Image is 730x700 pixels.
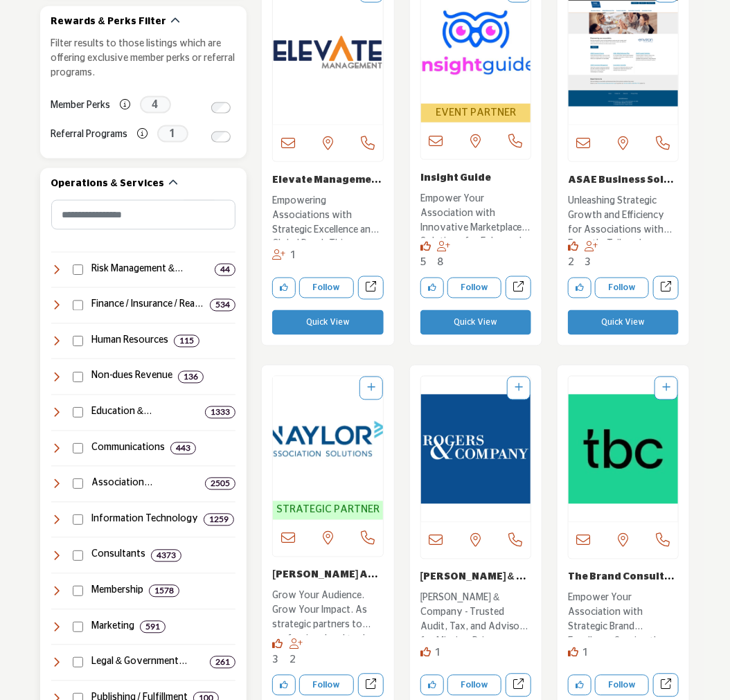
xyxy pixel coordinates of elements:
span: EVENT PARTNER [424,105,528,121]
p: Empower Your Association with Innovative Marketplace Solutions for Enhanced Engagement and Revenu... [420,192,531,238]
a: Add To List [662,384,670,393]
div: 4373 Results For Consultants [151,550,181,562]
h4: Education & Professional Development: Training, certification, career development, and learning s... [91,406,200,420]
span: STRATEGIC PARTNER [276,503,380,519]
a: [PERSON_NAME] & Company - Trusted Audit, Tax, and Advisory for Mission-Driven Organizations At [P... [420,588,531,638]
div: Followers [437,241,453,271]
input: Select Communications checkbox [73,443,84,454]
a: Open rogers-company-pllc in new tab [506,674,531,698]
a: Open Listing in new tab [569,377,678,522]
p: Grow Your Audience. Grow Your Impact. As strategic partners to professional and trade association... [272,589,383,636]
h4: Information Technology: Technology solutions, including software, cybersecurity, cloud computing,... [91,513,198,527]
input: Select Human Resources checkbox [73,336,84,347]
input: Select Consultants checkbox [73,550,84,562]
b: 443 [176,444,190,454]
p: Empower Your Association with Strategic Brand Excellence Serving the Association industry, this e... [568,591,679,638]
input: Select Marketing checkbox [73,622,84,633]
a: Open Listing in new tab [421,377,531,522]
button: Like company [420,278,444,298]
a: Empower Your Association with Strategic Brand Excellence Serving the Association industry, this e... [568,588,679,638]
div: Followers [272,249,296,264]
h2: Rewards & Perks Filter [51,15,166,29]
i: Likes [568,242,578,252]
input: Select Non-dues Revenue checkbox [73,372,84,383]
button: Quick View [420,310,531,335]
a: Add To List [515,384,523,393]
button: Follow [447,278,501,298]
img: Naylor Association Solutions [273,377,382,501]
h4: Human Resources: Services and solutions for employee management, benefits, recruiting, compliance... [91,334,168,348]
a: Add To List [367,384,375,393]
div: 2505 Results For Association Management Company (AMC) [205,478,235,490]
label: Referral Programs [51,123,128,147]
input: Select Association Management Company (AMC) checkbox [73,478,84,490]
h4: Risk Management & Support Services: Services for cancellation insurance and transportation soluti... [91,263,210,277]
div: 44 Results For Risk Management & Support Services [215,264,235,276]
b: 136 [184,373,198,382]
img: The Brand Consultancy [569,377,678,522]
h4: Association Management Company (AMC): Professional management, strategic guidance, and operationa... [91,477,200,491]
input: Search Category [51,200,236,230]
a: Grow Your Audience. Grow Your Impact. As strategic partners to professional and trade association... [272,586,383,636]
input: Select Education & Professional Development checkbox [73,407,84,418]
span: 8 [437,258,443,268]
h3: Elevate Management Company [272,172,383,187]
input: Switch to Referral Programs [211,132,231,143]
h4: Communications: Services for messaging, public relations, video production, webinars, and content... [91,442,165,456]
b: 2505 [211,479,230,489]
div: 115 Results For Human Resources [174,335,199,348]
div: 1578 Results For Membership [149,585,179,598]
div: 136 Results For Non-dues Revenue [178,371,204,384]
span: 1 [290,251,296,261]
img: Rogers & Company PLLC [421,377,531,522]
b: 4373 [157,551,176,561]
span: 1 [583,648,589,658]
b: 591 [145,622,160,632]
div: 443 Results For Communications [170,442,196,455]
button: Follow [299,675,353,696]
div: 1259 Results For Information Technology [204,514,234,526]
a: Empower Your Association with Innovative Marketplace Solutions for Enhanced Engagement and Revenu... [420,188,531,238]
input: Select Finance / Insurance / Real Estate checkbox [73,300,84,312]
a: Open elevate-management-company in new tab [358,276,384,300]
div: 534 Results For Finance / Insurance / Real Estate [210,299,235,312]
b: 534 [215,300,230,310]
span: 1 [435,648,441,658]
b: 261 [215,658,230,667]
p: [PERSON_NAME] & Company - Trusted Audit, Tax, and Advisory for Mission-Driven Organizations At [P... [420,591,531,638]
h4: Legal & Government Affairs: Legal services, advocacy, lobbying, and government relations to suppo... [91,656,205,670]
button: Follow [595,278,649,298]
h4: Marketing: Strategies and services for audience acquisition, branding, research, and digital and ... [91,620,134,634]
b: 44 [220,265,230,275]
h3: The Brand Consultancy [568,570,679,584]
input: Select Information Technology checkbox [73,514,84,526]
div: 591 Results For Marketing [140,621,166,634]
b: 1578 [154,586,174,596]
div: 1333 Results For Education & Professional Development [205,406,235,419]
input: Select Legal & Government Affairs checkbox [73,657,84,668]
h3: ASAE Business Solutions [568,172,679,187]
button: Quick View [568,310,679,335]
div: 261 Results For Legal & Government Affairs [210,656,235,669]
a: Open Listing in new tab [273,377,382,520]
b: 1259 [209,515,229,525]
b: 1333 [211,408,230,418]
button: Follow [447,675,501,696]
h4: Membership: Services and strategies for member engagement, retention, communication, and research... [91,584,143,598]
a: Open the-brand-consultancy in new tab [653,674,679,698]
div: Followers [585,241,601,271]
button: Like company [568,278,591,298]
button: Follow [299,278,353,298]
button: Follow [595,675,649,696]
span: 5 [420,258,427,268]
h4: Finance / Insurance / Real Estate: Financial management, accounting, insurance, banking, payroll,... [91,298,205,312]
button: Like company [568,675,591,696]
p: Empowering Associations with Strategic Excellence and Global Reach This company is a leading prov... [272,194,383,240]
h4: Consultants: Expert guidance across various areas, including technology, marketing, leadership, f... [91,548,145,562]
i: Like [568,647,578,658]
button: Quick View [272,310,383,335]
label: Member Perks [51,93,111,118]
a: Insight Guide [420,173,491,183]
p: Filter results to those listings which are offering exclusive member perks or referral programs. [51,37,236,80]
span: 1 [157,125,188,143]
